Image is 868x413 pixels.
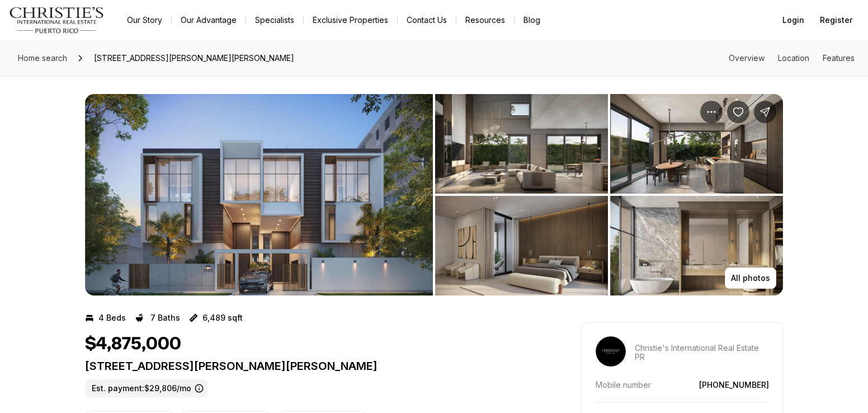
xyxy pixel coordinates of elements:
[398,12,456,28] button: Contact Us
[435,94,783,295] li: 2 of 4
[85,94,783,295] div: Listing Photos
[820,16,852,25] span: Register
[725,267,776,289] button: All photos
[304,12,397,28] a: Exclusive Properties
[813,9,859,31] button: Register
[85,94,433,295] li: 1 of 4
[246,12,303,28] a: Specialists
[85,359,541,373] p: [STREET_ADDRESS][PERSON_NAME][PERSON_NAME]
[135,309,180,327] button: 7 Baths
[699,380,769,389] a: [PHONE_NUMBER]
[754,101,776,123] button: Share Property: 1365 WILSON AVENUE EAST, HAVEN THE RESIDENCES
[98,313,126,322] p: 4 Beds
[731,274,770,283] p: All photos
[13,49,72,67] a: Home search
[776,9,811,31] button: Login
[202,313,243,322] p: 6,489 sqft
[778,53,809,63] a: Skip to: Location
[85,94,433,295] button: View image gallery
[515,12,549,28] a: Blog
[150,313,180,322] p: 7 Baths
[782,16,804,25] span: Login
[9,7,105,34] img: logo
[18,53,67,63] span: Home search
[435,196,608,295] button: View image gallery
[85,379,208,397] label: Est. payment: $29,806/mo
[456,12,514,28] a: Resources
[89,49,299,67] span: [STREET_ADDRESS][PERSON_NAME][PERSON_NAME]
[172,12,246,28] a: Our Advantage
[729,53,765,63] a: Skip to: Overview
[596,380,651,389] p: Mobile number
[727,101,749,123] button: Save Property: 1365 WILSON AVENUE EAST, HAVEN THE RESIDENCES
[635,344,769,362] p: Christie's International Real Estate PR
[700,101,723,123] button: Property options
[610,94,783,194] button: View image gallery
[85,334,181,355] h1: $4,875,000
[118,12,171,28] a: Our Story
[610,196,783,295] button: View image gallery
[435,94,608,194] button: View image gallery
[729,54,855,63] nav: Page section menu
[823,53,855,63] a: Skip to: Features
